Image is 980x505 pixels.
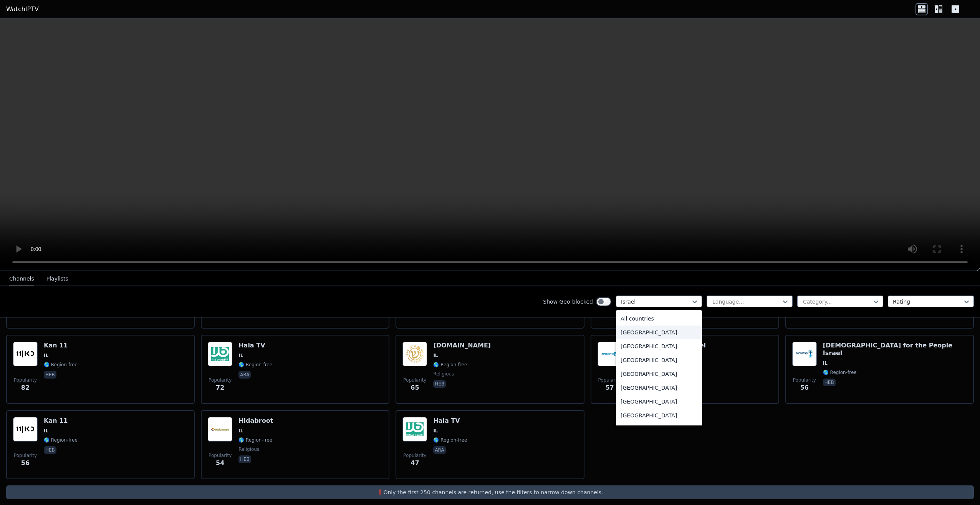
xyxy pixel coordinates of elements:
[433,380,446,388] p: heb
[44,417,78,425] h6: Kan 11
[433,352,438,359] span: IL
[44,437,78,443] span: 🌎 Region-free
[616,422,702,436] div: Aruba
[793,377,816,383] span: Popularity
[209,377,232,383] span: Popularity
[616,409,702,422] div: [GEOGRAPHIC_DATA]
[402,342,427,366] img: Shelanu.TV
[823,360,828,366] span: IL
[792,342,817,366] img: Kabbalah for the People Israel
[616,367,702,381] div: [GEOGRAPHIC_DATA]
[616,395,702,409] div: [GEOGRAPHIC_DATA]
[616,353,702,367] div: [GEOGRAPHIC_DATA]
[44,352,48,359] span: IL
[14,452,37,458] span: Popularity
[21,458,30,468] span: 56
[44,428,48,434] span: IL
[800,383,809,392] span: 56
[433,362,467,368] span: 🌎 Region-free
[238,371,251,379] p: ara
[823,379,836,386] p: heb
[44,371,56,379] p: heb
[9,272,34,286] button: Channels
[216,383,224,392] span: 72
[238,437,272,443] span: 🌎 Region-free
[14,377,37,383] span: Popularity
[238,342,272,349] h6: Hala TV
[238,446,259,452] span: religious
[44,342,78,349] h6: Kan 11
[208,342,232,366] img: Hala TV
[433,428,438,434] span: IL
[403,377,426,383] span: Popularity
[616,326,702,339] div: [GEOGRAPHIC_DATA]
[433,437,467,443] span: 🌎 Region-free
[13,417,38,442] img: Kan 11
[403,452,426,458] span: Popularity
[238,428,243,434] span: IL
[208,417,232,442] img: Hidabroot
[6,5,39,14] a: WatchIPTV
[616,339,702,353] div: [GEOGRAPHIC_DATA]
[616,312,702,326] div: All countries
[238,352,243,359] span: IL
[238,455,251,463] p: heb
[433,342,491,349] h6: [DOMAIN_NAME]
[433,371,454,377] span: religious
[433,417,467,425] h6: Hala TV
[823,369,857,375] span: 🌎 Region-free
[543,298,593,306] label: Show Geo-blocked
[411,458,419,468] span: 47
[238,362,272,368] span: 🌎 Region-free
[411,383,419,392] span: 65
[823,342,967,357] h6: [DEMOGRAPHIC_DATA] for the People Israel
[433,446,445,454] p: ara
[238,417,273,425] h6: Hidabroot
[44,362,78,368] span: 🌎 Region-free
[21,383,30,392] span: 82
[46,272,68,286] button: Playlists
[598,377,621,383] span: Popularity
[209,452,232,458] span: Popularity
[605,383,614,392] span: 57
[44,446,56,454] p: heb
[13,342,38,366] img: Kan 11
[402,417,427,442] img: Hala TV
[216,458,224,468] span: 54
[9,488,971,496] p: ❗️Only the first 250 channels are returned, use the filters to narrow down channels.
[616,381,702,395] div: [GEOGRAPHIC_DATA]
[598,342,622,366] img: The Shopping Channel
